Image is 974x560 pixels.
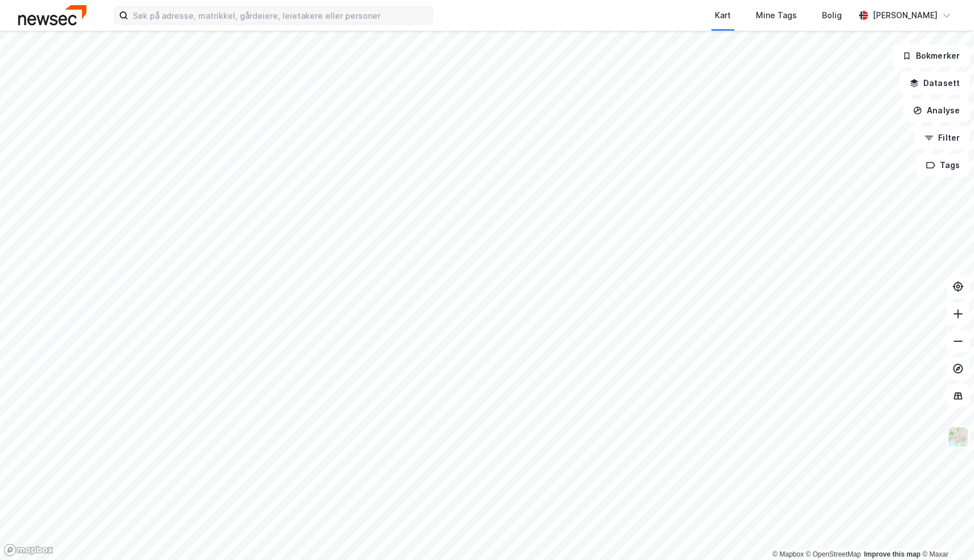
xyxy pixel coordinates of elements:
input: Søk på adresse, matrikkel, gårdeiere, leietakere eller personer [128,7,432,24]
img: newsec-logo.f6e21ccffca1b3a03d2d.png [18,5,87,25]
iframe: Chat Widget [917,505,974,560]
button: Analyse [903,99,969,122]
button: Tags [916,154,969,177]
a: Improve this map [864,550,920,558]
div: [PERSON_NAME] [873,9,938,22]
img: Z [947,426,969,448]
button: Filter [915,126,969,149]
button: Datasett [900,72,969,95]
a: OpenStreetMap [806,550,861,558]
div: Mine Tags [756,9,797,22]
a: Mapbox homepage [3,543,54,557]
button: Bokmerker [893,44,969,67]
div: Kart [715,9,731,22]
a: Mapbox [772,550,804,558]
div: Kontrollprogram for chat [917,505,974,560]
div: Bolig [822,9,842,22]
